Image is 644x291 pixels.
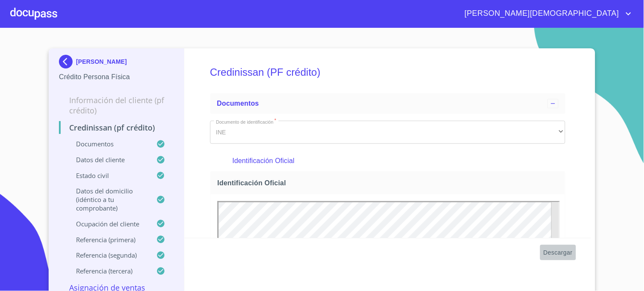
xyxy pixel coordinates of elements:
[210,93,565,114] div: Documentos
[217,100,259,107] span: Documentos
[59,267,156,275] p: Referencia (tercera)
[217,178,562,187] span: Identificación Oficial
[59,251,156,259] p: Referencia (segunda)
[76,58,127,65] p: [PERSON_NAME]
[59,95,174,116] p: Información del cliente (PF crédito)
[232,156,543,166] p: Identificación Oficial
[59,122,174,133] p: Credinissan (PF crédito)
[59,235,156,244] p: Referencia (primera)
[59,55,76,68] img: Docupass spot blue
[210,55,565,90] h5: Credinissan (PF crédito)
[544,247,573,258] span: Descargar
[458,7,624,21] span: [PERSON_NAME][DEMOGRAPHIC_DATA]
[59,187,156,212] p: Datos del domicilio (idéntico a tu comprobante)
[458,7,634,21] button: account of current user
[210,121,565,144] div: INE
[59,72,174,82] p: Crédito Persona Física
[59,171,156,180] p: Estado Civil
[540,245,576,261] button: Descargar
[59,55,174,72] div: [PERSON_NAME]
[59,155,156,164] p: Datos del cliente
[59,140,156,148] p: Documentos
[59,220,156,228] p: Ocupación del Cliente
